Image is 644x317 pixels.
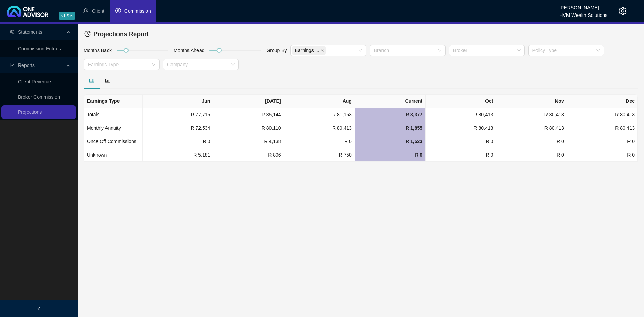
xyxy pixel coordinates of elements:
a: Projections [18,109,42,115]
td: R 0 [496,135,567,148]
span: close [320,49,324,52]
a: Commission Entries [18,46,61,51]
td: R 0 [496,148,567,162]
span: Commission [124,8,151,14]
td: R 750 [284,148,355,162]
td: R 80,110 [213,121,284,135]
span: history [84,31,91,37]
div: Group By [265,47,288,57]
td: Totals [84,108,143,121]
th: Dec [567,95,638,108]
div: [PERSON_NAME] [559,2,607,9]
td: R 81,163 [284,108,355,121]
div: Months Ahead [172,47,206,57]
td: R 0 [143,135,213,148]
span: Client [92,8,104,14]
td: R 896 [213,148,284,162]
td: R 80,413 [567,108,638,121]
span: setting [619,7,627,15]
td: R 5,181 [143,148,213,162]
td: R 80,413 [496,121,567,135]
span: left [37,306,41,311]
span: bar-chart [105,78,110,83]
td: R 0 [426,148,496,162]
td: R 1,855 [355,121,426,135]
span: reconciliation [10,30,14,34]
span: user [83,8,89,13]
td: R 80,413 [496,108,567,121]
span: v1.9.6 [59,12,75,20]
td: R 0 [567,148,638,162]
span: Earnings Type [292,46,326,55]
div: HVM Wealth Solutions [559,9,607,17]
span: Statements [18,29,42,35]
span: table [89,78,94,83]
th: Aug [284,95,355,108]
th: Current [355,95,426,108]
td: Monthly Annuity [84,121,143,135]
span: Reports [18,62,35,68]
td: R 0 [355,148,426,162]
th: Earnings Type [84,95,143,108]
th: Jun [143,95,213,108]
th: Nov [496,95,567,108]
th: Oct [426,95,496,108]
div: Months Back [82,47,113,57]
th: [DATE] [213,95,284,108]
td: R 4,138 [213,135,284,148]
td: R 80,413 [567,121,638,135]
td: R 72,534 [143,121,213,135]
td: R 0 [426,135,496,148]
span: Earnings ... [295,47,319,54]
span: Projections Report [93,31,149,38]
td: Once Off Commissions [84,135,143,148]
a: Client Revenue [18,79,51,85]
span: dollar [115,8,121,13]
td: R 80,413 [426,121,496,135]
td: R 85,144 [213,108,284,121]
img: 2df55531c6924b55f21c4cf5d4484680-logo-light.svg [7,6,48,17]
td: R 77,715 [143,108,213,121]
td: R 0 [284,135,355,148]
td: R 0 [567,135,638,148]
td: Unknown [84,148,143,162]
td: R 80,413 [426,108,496,121]
td: R 1,523 [355,135,426,148]
td: R 3,377 [355,108,426,121]
span: line-chart [10,63,14,68]
td: R 80,413 [284,121,355,135]
a: Broker Commission [18,94,60,100]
